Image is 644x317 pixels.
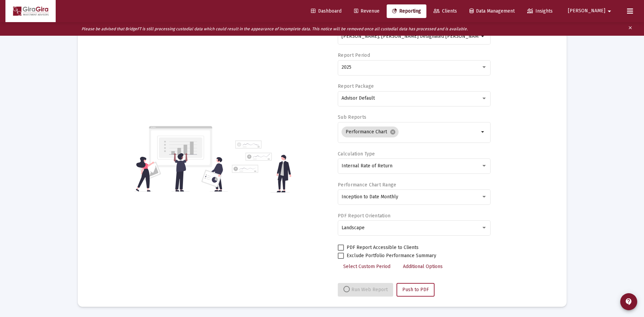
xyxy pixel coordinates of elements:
button: Push to PDF [397,283,435,297]
span: Exclude Portfolio Performance Summary [347,252,436,260]
mat-chip: Performance Chart [342,127,399,137]
span: Advisor Default [342,95,375,101]
span: Landscape [342,225,365,231]
a: Dashboard [306,4,347,18]
a: Revenue [349,4,385,18]
span: Dashboard [311,8,342,14]
span: Select Custom Period [343,264,390,269]
button: [PERSON_NAME] [560,4,622,18]
mat-icon: arrow_drop_down [479,128,487,136]
mat-icon: contact_support [625,298,633,306]
span: PDF Report Accessible to Clients [347,244,419,252]
span: Reporting [392,8,421,14]
span: Additional Options [403,264,443,269]
span: 2025 [342,64,351,70]
span: Clients [434,8,457,14]
a: Clients [428,4,462,18]
img: reporting-alt [232,140,291,193]
input: Search or select an account or household [342,34,479,39]
label: Report Package [338,83,374,89]
a: Data Management [464,4,520,18]
mat-icon: arrow_drop_down [479,32,487,40]
span: Data Management [470,8,515,14]
a: Reporting [387,4,426,18]
mat-icon: arrow_drop_down [605,4,613,18]
label: Performance Chart Range [338,182,396,188]
i: Please be advised that BridgeFT is still processing custodial data which could result in the appe... [81,27,468,31]
span: Internal Rate of Return [342,163,392,169]
mat-icon: cancel [390,129,396,135]
span: Push to PDF [402,287,429,293]
span: Insights [527,8,553,14]
label: Report Period [338,52,370,58]
img: Dashboard [11,4,51,18]
label: Sub Reports [338,114,366,120]
img: reporting [134,125,228,193]
span: [PERSON_NAME] [568,8,605,14]
a: Insights [522,4,558,18]
span: Inception to Date Monthly [342,194,398,200]
span: Revenue [354,8,380,14]
span: Run Web Report [343,287,388,293]
label: PDF Report Orientation [338,213,390,219]
mat-icon: clear [628,24,633,34]
mat-chip-list: Selection [342,125,479,139]
button: Run Web Report [338,283,393,297]
label: Calculation Type [338,151,375,157]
